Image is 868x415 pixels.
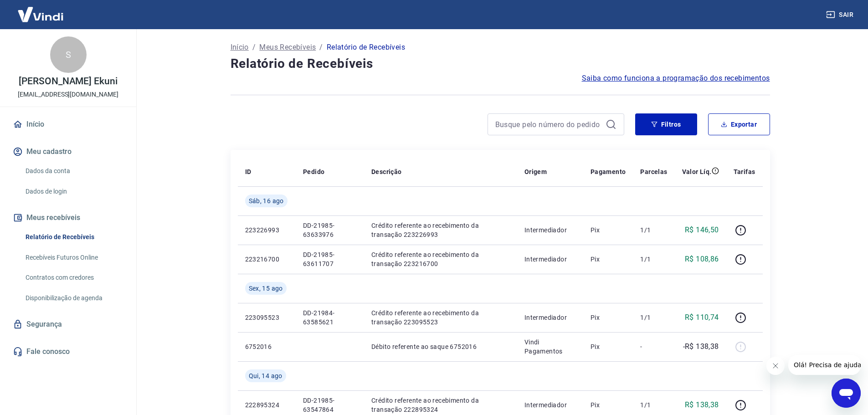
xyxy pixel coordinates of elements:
p: 1/1 [640,400,667,410]
p: Pix [591,342,626,351]
p: Intermediador [524,400,576,410]
p: Crédito referente ao recebimento da transação 223216700 [371,250,510,268]
p: Vindi Pagamentos [524,338,576,356]
p: Tarifas [734,167,755,176]
a: Início [11,114,125,134]
p: Parcelas [640,167,667,176]
p: [PERSON_NAME] Ekuni [19,77,118,86]
a: Relatório de Recebíveis [22,228,125,246]
button: Filtros [635,113,697,135]
p: DD-21984-63585621 [303,308,357,327]
p: Pix [591,225,626,235]
p: R$ 138,38 [685,400,719,410]
p: Débito referente ao saque 6752016 [371,342,510,351]
p: -R$ 138,38 [683,341,719,352]
iframe: Botão para abrir a janela de mensagens [832,379,861,408]
p: / [252,42,256,53]
p: Pix [591,400,626,410]
input: Busque pelo número do pedido [495,118,602,131]
div: S [50,36,87,73]
span: Sáb, 16 ago [249,196,284,205]
a: Fale conosco [11,342,125,362]
a: Dados de login [22,182,125,201]
p: Crédito referente ao recebimento da transação 223095523 [371,308,510,327]
p: Origem [524,167,547,176]
iframe: Mensagem da empresa [788,355,861,375]
p: - [640,342,667,351]
p: Crédito referente ao recebimento da transação 222895324 [371,396,510,414]
p: ID [245,167,252,176]
a: Disponibilização de agenda [22,289,125,307]
p: Intermediador [524,313,576,322]
p: 1/1 [640,255,667,264]
p: [EMAIL_ADDRESS][DOMAIN_NAME] [18,90,118,99]
p: 223095523 [245,313,288,322]
a: Meus Recebíveis [259,42,316,53]
p: Crédito referente ao recebimento da transação 223226993 [371,221,510,239]
p: Relatório de Recebíveis [327,42,405,53]
a: Saiba como funciona a programação dos recebimentos [582,73,770,84]
button: Sair [824,6,857,23]
p: R$ 146,50 [685,225,719,236]
a: Recebíveis Futuros Online [22,248,125,267]
p: 223216700 [245,255,288,264]
p: Intermediador [524,225,576,235]
span: Qui, 14 ago [249,371,282,380]
p: R$ 110,74 [685,312,719,323]
p: DD-21985-63633976 [303,221,357,239]
a: Dados da conta [22,162,125,180]
iframe: Fechar mensagem [766,357,785,375]
p: 223226993 [245,225,288,235]
p: R$ 108,86 [685,254,719,265]
button: Meu cadastro [11,142,125,162]
p: 1/1 [640,225,667,235]
p: Descrição [371,167,402,176]
button: Exportar [708,113,770,135]
a: Início [231,42,249,53]
a: Segurança [11,314,125,334]
p: 6752016 [245,342,288,351]
button: Meus recebíveis [11,208,125,228]
p: / [319,42,323,53]
p: Pix [591,313,626,322]
p: DD-21985-63611707 [303,250,357,268]
span: Sex, 15 ago [249,284,283,293]
a: Contratos com credores [22,268,125,287]
p: 222895324 [245,400,288,410]
p: Pagamento [591,167,626,176]
p: Intermediador [524,255,576,264]
p: DD-21985-63547864 [303,396,357,414]
span: Olá! Precisa de ajuda? [5,6,77,14]
img: Vindi [11,0,70,28]
p: Pix [591,255,626,264]
p: Valor Líq. [682,167,712,176]
h4: Relatório de Recebíveis [231,55,770,73]
p: Pedido [303,167,324,176]
p: 1/1 [640,313,667,322]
